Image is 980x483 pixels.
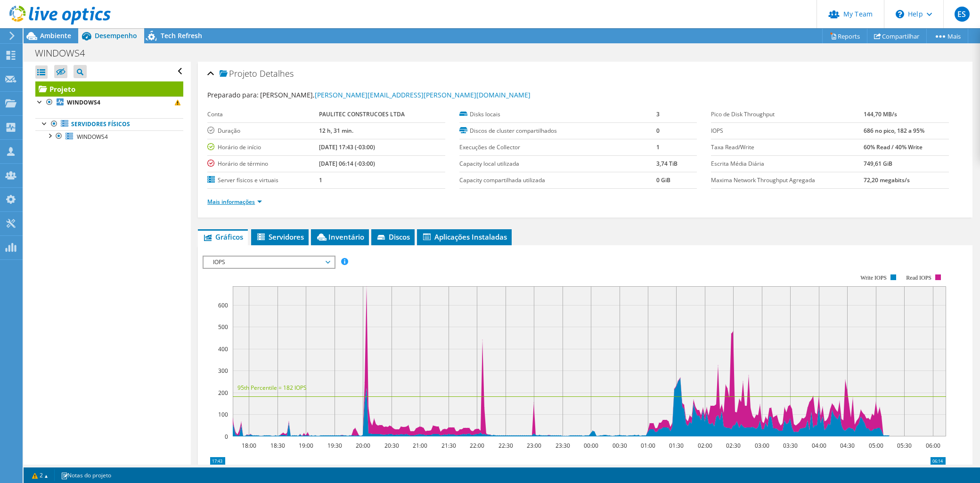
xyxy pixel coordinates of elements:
[327,442,342,450] text: 19:30
[656,110,660,118] b: 3
[459,159,656,169] label: Capacity local utilizada
[783,442,798,450] text: 03:30
[95,31,137,40] span: Desempenho
[812,442,826,450] text: 04:00
[218,367,228,375] text: 300
[77,133,108,141] span: WINDOWS4
[711,126,864,136] label: IOPS
[726,442,741,450] text: 02:30
[698,442,712,450] text: 02:00
[864,127,924,135] b: 686 no pico, 182 a 95%
[315,90,531,99] a: [PERSON_NAME][EMAIL_ADDRESS][PERSON_NAME][DOMAIN_NAME]
[218,301,228,309] text: 600
[711,143,864,152] label: Taxa Read/Write
[864,143,923,151] b: 60% Read / 40% Write
[218,389,228,397] text: 200
[840,442,855,450] text: 04:30
[441,442,456,450] text: 21:30
[384,442,399,450] text: 20:30
[584,442,598,450] text: 00:00
[35,97,183,109] a: WINDOWS4
[203,232,243,241] span: Gráficos
[207,126,319,136] label: Duração
[822,29,867,43] a: Reports
[897,442,912,450] text: 05:30
[319,110,405,118] b: PAULITEC CONSTRUCOES LTDA
[896,10,904,18] svg: \n
[656,176,670,184] b: 0 GiB
[161,31,202,40] span: Tech Refresh
[218,411,228,419] text: 100
[864,110,897,118] b: 144,70 MB/s
[260,68,294,79] span: Detalhes
[299,442,313,450] text: 19:00
[356,442,370,450] text: 20:00
[459,176,656,185] label: Capacity compartilhada utilizada
[955,7,970,22] span: ES
[669,442,684,450] text: 01:30
[31,48,99,58] h1: WINDOWS4
[237,384,307,392] text: 95th Percentile = 182 IOPS
[207,159,319,169] label: Horário de término
[208,257,329,268] span: IOPS
[319,176,322,184] b: 1
[867,29,927,43] a: Compartilhar
[35,118,183,130] a: Servidores físicos
[218,345,228,353] text: 400
[207,90,259,99] label: Preparado para:
[755,442,769,450] text: 03:00
[860,274,887,281] text: Write IOPS
[413,442,427,450] text: 21:00
[498,442,513,450] text: 22:30
[225,433,228,441] text: 0
[376,232,410,241] span: Discos
[711,110,864,119] label: Pico de Disk Throughput
[40,31,71,40] span: Ambiente
[207,143,319,152] label: Horário de início
[35,130,183,143] a: WINDOWS4
[207,110,319,119] label: Conta
[459,126,656,136] label: Discos de cluster compartilhados
[459,110,656,119] label: Disks locais
[470,442,484,450] text: 22:00
[711,176,864,185] label: Maxima Network Throughput Agregada
[319,127,353,135] b: 12 h, 31 min.
[926,442,940,450] text: 06:00
[641,442,655,450] text: 01:00
[711,159,864,169] label: Escrita Média Diária
[220,69,257,79] span: Projeto
[25,469,55,481] a: 2
[422,232,507,241] span: Aplicações Instaladas
[555,442,570,450] text: 23:30
[319,160,375,168] b: [DATE] 06:14 (-03:00)
[242,442,256,450] text: 18:00
[864,160,892,168] b: 749,61 GiB
[270,442,285,450] text: 18:30
[656,143,660,151] b: 1
[218,323,228,331] text: 500
[656,127,660,135] b: 0
[656,160,678,168] b: 3,74 TiB
[54,469,118,481] a: Notas do projeto
[260,90,531,99] span: [PERSON_NAME],
[527,442,541,450] text: 23:00
[207,176,319,185] label: Server físicos e virtuais
[612,442,627,450] text: 00:30
[35,81,183,97] a: Projeto
[67,98,100,106] b: WINDOWS4
[319,143,375,151] b: [DATE] 17:43 (-03:00)
[256,232,304,241] span: Servidores
[926,29,968,43] a: Mais
[316,232,364,241] span: Inventário
[869,442,883,450] text: 05:00
[207,198,262,206] a: Mais informações
[864,176,910,184] b: 72,20 megabits/s
[459,143,656,152] label: Execuções de Collector
[906,274,932,281] text: Read IOPS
